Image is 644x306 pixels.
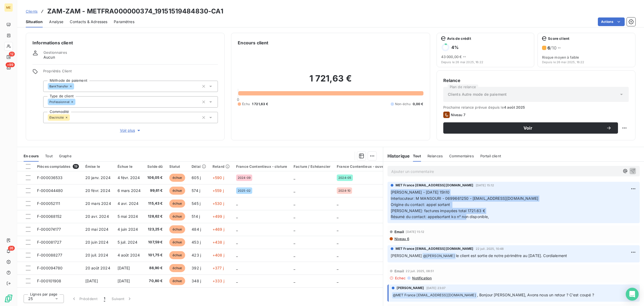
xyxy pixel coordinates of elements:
[449,154,474,158] span: Commentaires
[28,296,33,301] span: 25
[337,164,393,169] div: France Contentieux - ouverture
[6,62,15,67] span: +99
[397,286,424,290] span: [PERSON_NAME]
[213,164,230,169] div: Retard
[337,227,338,232] span: _
[542,55,631,59] span: Risque moyen à faible
[337,214,338,219] span: _
[37,164,79,169] div: Pièces comptables
[413,102,423,106] span: 0,00 €
[242,102,250,106] span: Échu
[542,61,631,64] span: Depuis le 26 mai 2025, 16:22
[118,240,138,244] span: 5 juil. 2024
[406,230,424,233] span: [DATE] 15:12
[85,201,111,206] span: 20 mars 2024
[118,253,140,257] span: 4 août 2024
[85,266,110,270] span: 20 août 2024
[120,128,141,133] span: Voir plus
[118,266,130,270] span: [DATE]
[294,175,295,180] span: _
[169,174,185,182] span: échue
[443,77,629,84] h6: Relance
[598,17,625,26] button: Actions
[85,214,109,219] span: 20 avr. 2024
[395,276,406,280] span: Echec
[294,201,295,206] span: _
[118,201,139,206] span: 4 avr. 2024
[45,154,53,158] span: Tout
[450,126,606,130] span: Voir
[448,92,507,97] span: Clients Autre mode de paiement
[480,154,501,158] span: Portail client
[85,279,98,283] span: [DATE]
[412,276,432,280] span: Notification
[169,238,185,246] span: échue
[213,214,224,219] span: +499 j
[192,201,200,206] span: 545 j
[43,55,55,60] span: Aucun
[70,115,74,120] input: Ajouter une valeur
[236,253,238,257] span: _
[118,188,141,193] span: 6 mars 2024
[441,55,462,59] span: 43 000,00 €
[26,9,38,14] a: Clients
[236,279,238,283] span: _
[337,279,338,283] span: _
[147,265,163,271] span: 88,90 €
[47,6,223,16] h3: ZAM-ZAM - METFRA000000374_19151519484830-CA1
[37,188,63,193] span: F-000044480
[9,52,15,56] span: 12
[413,154,421,158] span: Tout
[213,201,224,206] span: +530 j
[394,237,409,241] span: Niveau 6
[192,188,200,193] span: 574 j
[85,175,111,180] span: 20 janv. 2024
[213,253,224,257] span: +408 j
[294,188,295,193] span: _
[74,84,78,89] input: Ajouter une valeur
[118,164,141,169] div: Échue le
[238,176,251,179] span: 2024-09
[147,164,163,169] div: Solde dû
[169,187,185,195] span: échue
[85,188,110,193] span: 20 févr. 2024
[476,247,504,250] span: 22 juil. 2025, 10:48
[294,214,295,219] span: _
[73,164,79,169] span: 19
[547,45,557,51] h6: / 10
[236,227,238,232] span: _
[395,102,411,106] span: Non-échu
[4,3,13,12] div: ME
[37,201,60,206] span: F-000052111
[169,200,185,208] span: échue
[192,266,201,270] span: 392 j
[451,45,459,50] h6: 4 %
[147,188,163,193] span: 99,61 €
[118,227,138,232] span: 4 juin 2024
[192,279,201,283] span: 348 j
[169,264,185,272] span: échue
[213,279,224,283] span: +333 j
[294,240,295,244] span: _
[547,45,550,51] span: 6
[294,253,295,257] span: _
[337,240,338,244] span: _
[85,227,109,232] span: 20 mai 2024
[504,105,525,109] span: 4 août 2025
[192,175,201,180] span: 605 j
[118,279,130,283] span: [DATE]
[192,253,201,257] span: 423 j
[396,246,474,251] span: MET France [EMAIL_ADDRESS][DOMAIN_NAME]
[32,40,218,46] h6: Informations client
[626,288,639,301] div: Open Intercom Messenger
[337,253,338,257] span: _
[8,246,15,251] span: 26
[147,201,163,206] span: 115,43 €
[213,240,224,244] span: +438 j
[238,40,268,46] h6: Encours client
[294,227,295,232] span: _
[236,214,238,219] span: _
[422,253,456,259] span: @ [PERSON_NAME]
[118,175,140,180] span: 4 févr. 2024
[169,251,185,259] span: échue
